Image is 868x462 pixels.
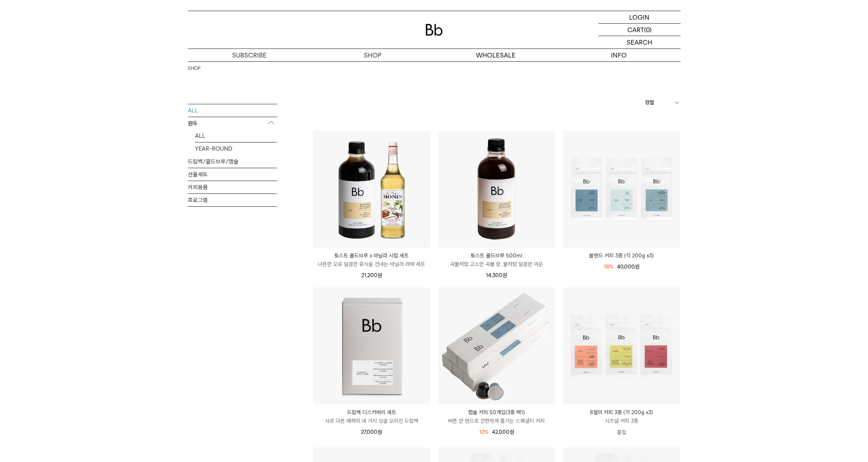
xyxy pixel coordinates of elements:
p: 나른한 오후 달콤한 휴식을 건네는 바닐라 라떼 세트 [313,260,430,268]
a: CART (0) [598,24,681,36]
span: 42,000 [492,429,514,435]
p: 8월의 커피 3종 (각 200g x3) [563,408,680,417]
a: 선물세트 [188,168,277,181]
img: 캡슐 커피 50개입(3종 택1) [438,287,555,405]
img: 토스트 콜드브루 500ml [438,131,555,248]
a: 토스트 콜드브루 x 바닐라 시럽 세트 나른한 오후 달콤한 휴식을 건네는 바닐라 라떼 세트 [313,251,430,268]
span: 40,000 [617,263,639,270]
span: 27,000 [361,429,382,435]
span: 정렬 [645,98,654,107]
img: 토스트 콜드브루 x 바닐라 시럽 세트 [313,131,430,248]
a: 드립백 디스커버리 세트 서로 다른 매력의 네 가지 싱글 오리진 드립백 [313,408,430,425]
a: 토스트 콜드브루 500ml 곡물처럼 고소한 곡물 향, 꿀처럼 달콤한 여운 [438,251,555,268]
a: SHOP [188,65,200,72]
img: 8월의 커피 3종 (각 200g x3) [563,287,680,405]
p: 토스트 콜드브루 x 바닐라 시럽 세트 [313,251,430,260]
p: WHOLESALE [434,49,557,61]
p: 캡슐 커피 50개입(3종 택1) [438,408,555,417]
span: 원 [635,263,639,270]
a: LOGIN [598,11,681,24]
span: 원 [377,272,382,278]
p: 토스트 콜드브루 500ml [438,251,555,260]
p: (0) [644,24,652,36]
a: YEAR-ROUND [195,142,277,155]
p: 버튼 한 번으로 간편하게 즐기는 스페셜티 커피 [438,417,555,425]
a: 8월의 커피 3종 (각 200g x3) 시즈널 커피 3종 [563,408,680,425]
a: ALL [188,104,277,116]
span: 원 [502,272,507,278]
a: SUBSCRIBE [188,49,311,61]
a: 커피용품 [188,181,277,194]
p: 드립백 디스커버리 세트 [313,408,430,417]
p: INFO [557,49,681,61]
p: 서로 다른 매력의 네 가지 싱글 오리진 드립백 [313,417,430,425]
a: 프로그램 [188,194,277,206]
a: ALL [195,129,277,142]
span: 원 [510,429,514,435]
span: 원 [377,429,382,435]
p: 원두 [188,117,277,130]
span: 14,300 [486,272,507,278]
p: SEARCH [627,36,652,49]
img: 드립백 디스커버리 세트 [313,287,430,405]
p: CART [627,24,644,36]
p: 품절 [563,425,680,440]
a: 드립백/콜드브루/캡슐 [188,155,277,168]
img: 블렌드 커피 3종 (각 200g x3) [563,131,680,248]
p: LOGIN [629,11,649,23]
a: 블렌드 커피 3종 (각 200g x3) [563,251,680,260]
span: 21,200 [361,272,382,278]
a: SHOP [311,49,434,61]
img: 로고 [426,24,443,36]
div: 18% [604,262,613,271]
p: 시즈널 커피 3종 [563,417,680,425]
div: 12% [479,428,488,436]
a: 캡슐 커피 50개입(3종 택1) 버튼 한 번으로 간편하게 즐기는 스페셜티 커피 [438,408,555,425]
p: 곡물처럼 고소한 곡물 향, 꿀처럼 달콤한 여운 [438,260,555,268]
